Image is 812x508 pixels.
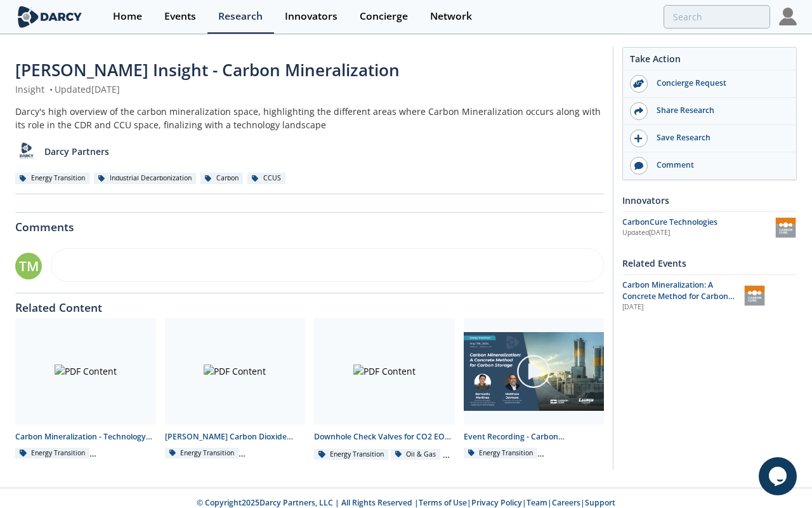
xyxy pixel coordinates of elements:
[759,457,799,495] iframe: chat widget
[47,83,55,95] span: •
[419,497,467,508] a: Terms of Use
[622,302,735,312] div: [DATE]
[622,228,775,238] div: Updated [DATE]
[15,173,89,184] div: Energy Transition
[113,11,142,22] div: Home
[552,497,580,508] a: Careers
[648,132,790,144] div: Save Research
[94,173,196,184] div: Industrial Decarbonization
[314,449,388,460] div: Energy Transition
[15,105,604,131] div: Darcy's high overview of the carbon mineralization space, highlighting the different areas where ...
[664,5,770,29] input: Advanced Search
[648,105,790,116] div: Share Research
[622,217,775,228] div: CarbonCure Technologies
[391,449,441,460] div: Oil & Gas
[15,253,42,279] div: TM
[44,145,109,158] p: Darcy Partners
[11,318,160,461] a: PDF Content Carbon Mineralization - Technology Landscape Energy Transition
[779,8,797,25] img: Profile
[285,11,337,22] div: Innovators
[464,431,605,443] div: Event Recording - Carbon Mineralization: A Concrete Method for Carbon Storage
[459,318,609,461] a: Video Content Event Recording - Carbon Mineralization: A Concrete Method for Carbon Storage Energ...
[160,318,310,461] a: PDF Content [PERSON_NAME] Carbon Dioxide Removal ("CDR") Coverage Energy Transition
[471,497,522,508] a: Privacy Policy
[165,431,306,443] div: [PERSON_NAME] Carbon Dioxide Removal ("CDR") Coverage
[15,431,156,443] div: Carbon Mineralization - Technology Landscape
[15,293,604,314] div: Related Content
[15,83,604,96] div: Insight Updated [DATE]
[464,448,538,459] div: Energy Transition
[648,77,790,89] div: Concierge Request
[622,252,797,274] div: Related Events
[648,159,790,171] div: Comment
[622,279,797,313] a: Carbon Mineralization: A Concrete Method for Carbon Storage [DATE] CarbonCure Technologies
[516,354,551,389] img: play-chapters-gray.svg
[15,213,604,233] div: Comments
[218,11,263,22] div: Research
[622,189,797,211] div: Innovators
[743,284,766,307] img: CarbonCure Technologies
[200,173,243,184] div: Carbon
[360,11,408,22] div: Concierge
[165,448,239,459] div: Energy Transition
[622,279,735,314] span: Carbon Mineralization: A Concrete Method for Carbon Storage
[15,448,89,459] div: Energy Transition
[164,11,196,22] div: Events
[314,431,455,443] div: Downhole Check Valves for CO2 EOR and CCS Applications - Innovator Comparison
[585,497,615,508] a: Support
[775,217,797,239] img: CarbonCure Technologies
[527,497,547,508] a: Team
[430,11,472,22] div: Network
[15,58,400,81] span: [PERSON_NAME] Insight - Carbon Mineralization
[15,6,84,28] img: logo-wide.svg
[623,52,796,70] div: Take Action
[247,173,285,184] div: CCUS
[464,332,605,411] img: Video Content
[622,217,797,239] a: CarbonCure Technologies Updated[DATE] CarbonCure Technologies
[310,318,459,461] a: PDF Content Downhole Check Valves for CO2 EOR and CCS Applications - Innovator Comparison Energy ...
